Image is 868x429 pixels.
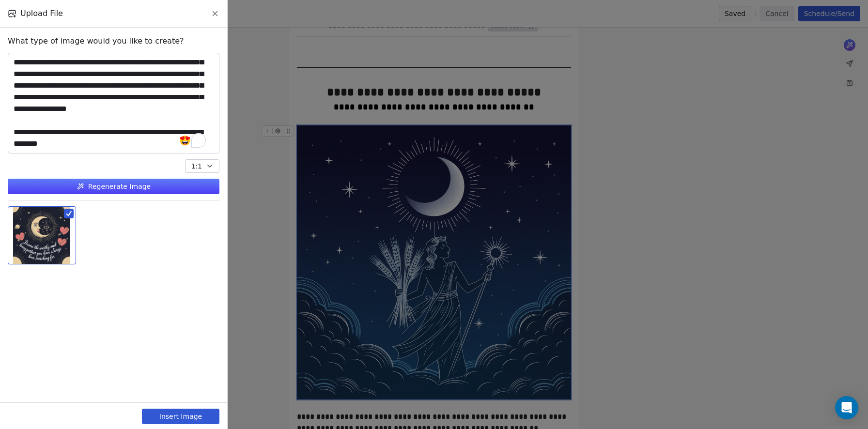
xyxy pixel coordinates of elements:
[8,53,219,153] textarea: To enrich screen reader interactions, please activate Accessibility in Grammarly extension settings
[8,179,219,194] button: Regenerate Image
[835,396,858,419] div: Open Intercom Messenger
[20,8,63,19] span: Upload File
[142,409,219,424] button: Insert Image
[191,161,202,171] span: 1:1
[8,35,184,47] span: What type of image would you like to create?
